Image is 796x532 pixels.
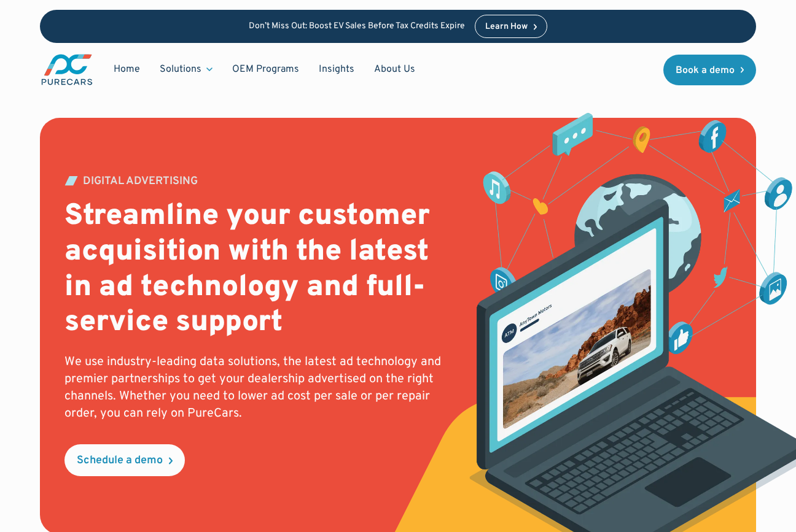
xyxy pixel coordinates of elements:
div: Schedule a demo [77,455,163,466]
p: Don’t Miss Out: Boost EV Sales Before Tax Credits Expire [249,21,465,32]
p: We use industry-leading data solutions, the latest ad technology and premier partnerships to get ... [64,353,445,422]
a: Book a demo [663,55,757,85]
a: Schedule a demo [64,444,185,476]
a: Insights [309,58,364,81]
a: OEM Programs [222,58,309,81]
a: main [40,53,94,87]
div: DIGITAL ADVERTISING [83,176,198,187]
img: purecars logo [40,53,94,87]
a: About Us [364,58,425,81]
h2: Streamline your customer acquisition with the latest in ad technology and full-service support [64,199,445,341]
a: Home [104,58,150,81]
div: Book a demo [676,66,735,75]
a: Learn How [475,15,548,38]
div: Solutions [160,63,201,76]
div: Learn How [485,23,528,31]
